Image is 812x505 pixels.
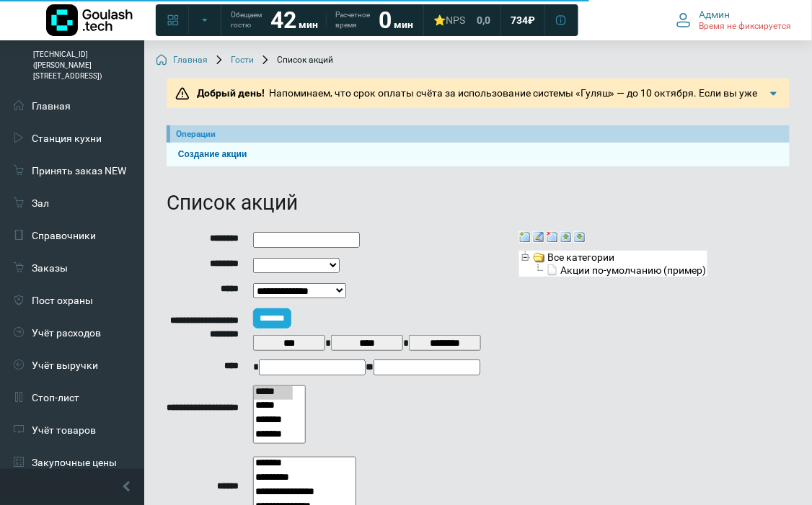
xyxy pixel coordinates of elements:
a: Развернуть [574,230,586,241]
div: ⭐ [433,14,465,27]
span: Обещаем гостю [231,10,262,30]
a: Главная [156,55,208,66]
b: Добрый день! [197,87,265,99]
span: Список акций [260,55,333,66]
img: Подробнее [767,86,781,101]
img: Развернуть [574,231,586,243]
img: Логотип компании Goulash.tech [46,4,133,36]
a: Обещаем гостю 42 мин Расчетное время 0 мин [222,7,422,33]
button: Админ Время не фиксируется [668,5,800,35]
img: Свернуть [560,231,572,243]
strong: 42 [270,6,296,34]
a: Удалить категорию [547,230,558,241]
a: Редактировать категорию [533,230,544,241]
span: мин [299,19,318,30]
strong: 0 [379,6,392,34]
a: Гости [213,55,254,66]
h1: Список акций [167,191,790,215]
span: Напоминаем, что срок оплаты счёта за использование системы «Гуляш» — до 10 октября. Если вы уже п... [193,87,762,129]
span: Расчетное время [335,10,370,30]
a: Создать категорию [519,230,531,241]
span: мин [394,19,413,30]
a: Все категории [532,251,616,262]
span: Админ [700,8,731,21]
div: Операции [176,128,784,140]
span: NPS [446,14,465,26]
img: Редактировать категорию [533,231,544,243]
img: Удалить категорию [547,231,558,243]
a: Создание акции [172,148,784,161]
span: 734 [511,14,528,27]
span: ₽ [528,14,535,27]
a: 734 ₽ [502,7,544,33]
img: Создать категорию [519,231,531,243]
a: Акции по-умолчанию (пример) [545,264,707,275]
img: Предупреждение [175,86,190,101]
a: ⭐NPS 0,0 [425,7,499,33]
span: Время не фиксируется [700,21,792,32]
a: Свернуть [560,230,572,241]
span: 0,0 [477,14,490,27]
